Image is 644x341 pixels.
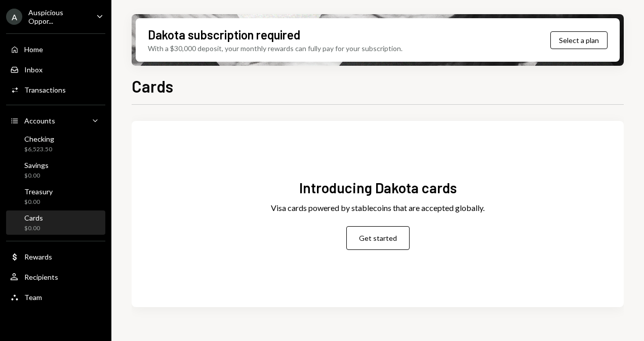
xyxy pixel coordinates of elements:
[24,86,66,94] div: Transactions
[24,224,43,233] div: $0.00
[6,210,105,235] a: Cards$0.00
[24,135,54,143] div: Checking
[28,8,88,25] div: Auspicious Oppor...
[6,132,105,156] a: Checking$6,523.50
[6,111,105,130] a: Accounts
[148,43,402,54] div: With a $30,000 deposit, your monthly rewards can fully pay for your subscription.
[6,80,105,99] a: Transactions
[6,268,105,286] a: Recipients
[6,247,105,266] a: Rewards
[24,172,49,180] div: $0.00
[24,45,43,54] div: Home
[24,198,53,206] div: $0.00
[24,161,49,169] div: Savings
[299,178,457,198] div: Introducing Dakota cards
[148,26,300,43] div: Dakota subscription required
[132,76,173,96] h1: Cards
[6,184,105,208] a: Treasury$0.00
[6,288,105,306] a: Team
[24,293,42,302] div: Team
[24,65,43,74] div: Inbox
[550,31,608,49] button: Select a plan
[24,214,43,222] div: Cards
[24,145,54,154] div: $6,523.50
[24,252,52,261] div: Rewards
[271,202,485,214] div: Visa cards powered by stablecoins that are accepted globally.
[6,9,22,25] div: A
[6,40,105,58] a: Home
[6,60,105,78] a: Inbox
[24,187,53,196] div: Treasury
[24,116,55,125] div: Accounts
[24,273,58,281] div: Recipients
[6,158,105,182] a: Savings$0.00
[346,226,410,250] button: Get started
